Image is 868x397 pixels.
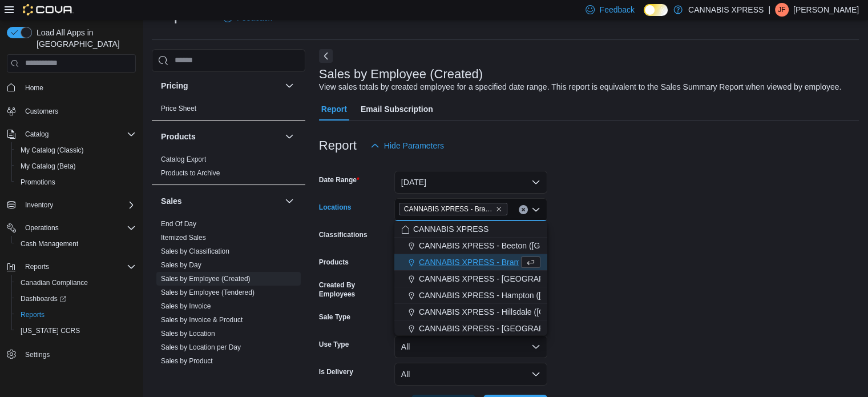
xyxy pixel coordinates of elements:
button: Products [161,131,280,142]
span: Sales by Location [161,329,215,338]
button: Catalog [21,127,53,141]
span: Operations [25,223,59,232]
span: JF [778,3,785,17]
span: Settings [21,347,136,361]
button: Next [319,49,333,63]
span: Sales by Location per Day [161,343,241,352]
span: Reports [21,260,136,274]
span: Canadian Compliance [16,276,136,290]
span: CANNABIS XPRESS - Brampton (Hurontario Street) [399,203,507,215]
a: Dashboards [11,291,140,307]
span: CANNABIS XPRESS - [GEOGRAPHIC_DATA] ([GEOGRAPHIC_DATA]) [419,273,675,284]
div: Pricing [152,102,305,120]
a: Reports [16,308,49,322]
span: CANNABIS XPRESS - Hampton ([GEOGRAPHIC_DATA]) [419,290,624,301]
span: CANNABIS XPRESS - [GEOGRAPHIC_DATA][PERSON_NAME] ([GEOGRAPHIC_DATA]) [419,323,741,334]
h3: Pricing [161,80,188,91]
h3: Sales [161,195,182,207]
span: Products to Archive [161,169,220,178]
span: Hide Parameters [384,140,444,151]
label: Use Type [319,340,349,349]
button: Canadian Compliance [11,275,140,291]
a: Sales by Classification [161,247,229,255]
button: CANNABIS XPRESS - Brampton (Veterans Drive) [394,254,547,271]
a: Promotions [16,175,60,189]
a: Itemized Sales [161,234,206,242]
button: [DATE] [394,171,547,194]
button: Pricing [161,80,280,91]
button: My Catalog (Classic) [11,142,140,158]
button: Settings [2,346,140,362]
div: View sales totals by created employee for a specified date range. This report is equivalent to th... [319,81,841,93]
label: Created By Employees [319,280,390,299]
button: CANNABIS XPRESS - [GEOGRAPHIC_DATA] ([GEOGRAPHIC_DATA]) [394,271,547,287]
span: Sales by Invoice [161,302,211,311]
span: Itemized Sales [161,233,206,242]
a: Sales by Employee (Created) [161,275,251,283]
label: Sale Type [319,312,350,322]
button: CANNABIS XPRESS - Beeton ([GEOGRAPHIC_DATA]) [394,238,547,254]
span: Promotions [16,175,136,189]
a: [US_STATE] CCRS [16,324,84,338]
a: Catalog Export [161,155,206,163]
span: Home [21,81,136,95]
input: Dark Mode [644,4,668,16]
a: My Catalog (Classic) [16,143,88,157]
button: All [394,335,547,358]
span: CANNABIS XPRESS [413,223,488,235]
a: Home [21,81,48,95]
span: Operations [21,221,136,235]
button: Products [282,130,296,143]
button: Sales [161,195,280,207]
a: Dashboards [16,292,71,306]
span: Dashboards [16,292,136,306]
label: Locations [319,203,352,212]
span: Reports [16,308,136,322]
a: Sales by Product [161,357,213,365]
label: Date Range [319,175,360,185]
span: Inventory [21,198,136,212]
button: My Catalog (Beta) [11,158,140,174]
span: Promotions [21,178,55,187]
label: Products [319,258,349,267]
span: Report [321,98,347,121]
a: Products to Archive [161,169,220,177]
p: | [768,3,770,17]
label: Classifications [319,230,368,239]
nav: Complex example [7,75,136,392]
span: Sales by Day [161,260,201,270]
span: Cash Management [21,239,78,248]
span: Cash Management [16,237,136,251]
span: My Catalog (Beta) [21,162,76,171]
button: Reports [21,260,54,274]
a: Sales by Employee (Tendered) [161,288,255,296]
img: Cova [23,4,74,15]
p: CANNABIS XPRESS [688,3,764,17]
p: [PERSON_NAME] [793,3,859,17]
button: Customers [2,103,140,119]
a: Canadian Compliance [16,276,92,290]
a: Price Sheet [161,105,196,113]
span: Washington CCRS [16,324,136,338]
a: Cash Management [16,237,83,251]
div: Jo Forbes [775,3,789,17]
span: Dashboards [21,294,66,303]
span: Customers [25,107,58,116]
span: Sales by Invoice & Product [161,315,243,324]
span: End Of Day [161,219,196,228]
span: Load All Apps in [GEOGRAPHIC_DATA] [32,27,136,50]
button: Reports [11,307,140,323]
a: Settings [21,348,54,362]
button: Inventory [2,197,140,213]
span: Sales by Employee (Created) [161,274,251,283]
span: Canadian Compliance [21,278,88,287]
span: Catalog [21,127,136,141]
a: Sales by Location per Day [161,343,241,351]
button: All [394,363,547,386]
span: Catalog [25,130,49,139]
span: CANNABIS XPRESS - Brampton ([GEOGRAPHIC_DATA]) [404,203,493,215]
div: Products [152,153,305,185]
